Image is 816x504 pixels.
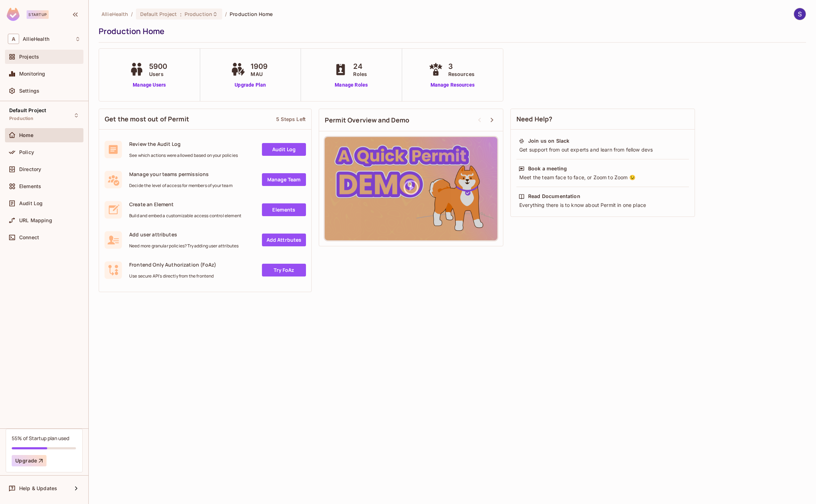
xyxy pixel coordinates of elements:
[19,166,41,172] span: Directory
[129,153,238,158] span: See which actions were allowed based on your policies
[19,183,41,189] span: Elements
[19,201,43,206] span: Audit Log
[129,243,239,249] span: Need more granular policies? Try adding user attributes
[251,61,268,72] span: 1909
[12,435,69,442] div: 55% of Startup plan used
[251,70,268,78] span: MAU
[180,11,182,17] span: :
[129,261,216,268] span: Frontend Only Authorization (FoAz)
[129,201,241,208] span: Create an Element
[353,61,367,72] span: 24
[149,70,168,78] span: Users
[427,81,478,89] a: Manage Resources
[129,231,239,238] span: Add user attributes
[519,202,687,209] div: Everything there is to know about Permit in one place
[128,81,171,89] a: Manage Users
[129,171,232,177] span: Manage your teams permissions
[528,165,567,172] div: Book a meeting
[149,61,168,72] span: 5900
[8,34,19,44] span: A
[448,70,475,78] span: Resources
[262,234,306,246] a: Add Attrbutes
[516,115,553,124] span: Need Help?
[229,81,271,89] a: Upgrade Plan
[9,116,34,121] span: Production
[185,11,212,17] span: Production
[262,264,306,276] a: Try FoAz
[129,141,238,147] span: Review the Audit Log
[9,108,46,113] span: Default Project
[129,213,241,219] span: Build and embed a customizable access control element
[19,486,57,491] span: Help & Updates
[19,54,39,60] span: Projects
[27,10,49,19] div: Startup
[528,193,580,200] div: Read Documentation
[353,70,367,78] span: Roles
[129,183,232,188] span: Decide the level of access for members of your team
[519,174,687,181] div: Meet the team face to face, or Zoom to Zoom 😉
[23,36,49,42] span: Workspace: AllieHealth
[19,71,45,77] span: Monitoring
[262,173,306,186] a: Manage Team
[276,116,306,122] div: 5 Steps Left
[332,81,371,89] a: Manage Roles
[19,132,34,138] span: Home
[105,115,189,124] span: Get the most out of Permit
[129,273,216,279] span: Use secure API's directly from the frontend
[262,203,306,216] a: Elements
[12,455,46,466] button: Upgrade
[230,11,273,17] span: Production Home
[19,218,52,223] span: URL Mapping
[325,116,410,125] span: Permit Overview and Demo
[448,61,475,72] span: 3
[7,8,20,21] img: SReyMgAAAABJRU5ErkJggg==
[19,235,39,240] span: Connect
[99,26,803,37] div: Production Home
[794,8,806,20] img: Stephen Morrison
[262,143,306,156] a: Audit Log
[19,88,39,94] span: Settings
[519,146,687,153] div: Get support from out experts and learn from fellow devs
[102,11,128,17] span: the active workspace
[140,11,177,17] span: Default Project
[131,11,133,17] li: /
[225,11,227,17] li: /
[528,137,569,144] div: Join us on Slack
[19,149,34,155] span: Policy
